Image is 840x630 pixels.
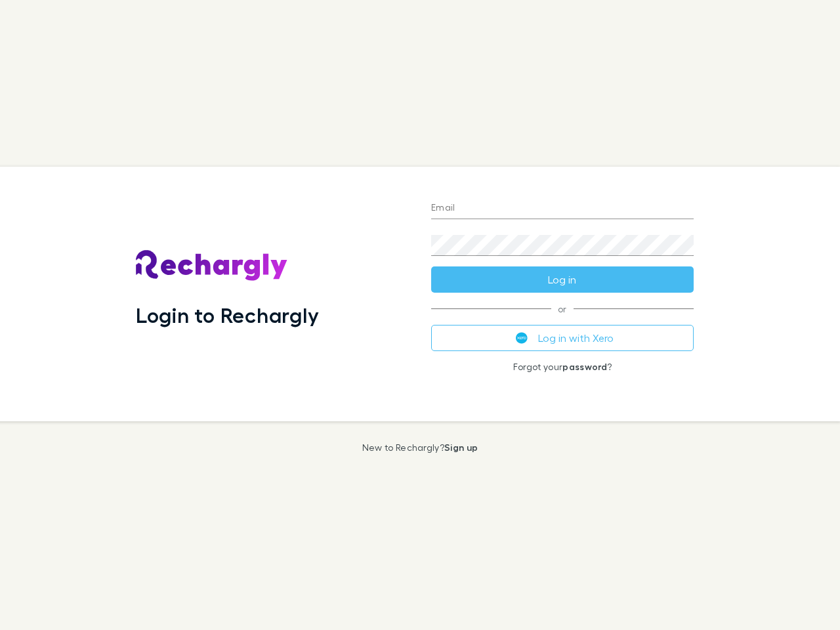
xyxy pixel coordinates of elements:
img: Rechargly's Logo [136,250,288,282]
button: Log in [431,266,694,293]
a: password [562,361,607,372]
a: Sign up [444,442,478,453]
p: New to Rechargly? [362,442,478,453]
span: or [431,308,694,309]
img: Xero's logo [516,332,528,344]
p: Forgot your ? [431,362,694,372]
h1: Login to Rechargly [136,303,319,327]
button: Log in with Xero [431,325,694,351]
